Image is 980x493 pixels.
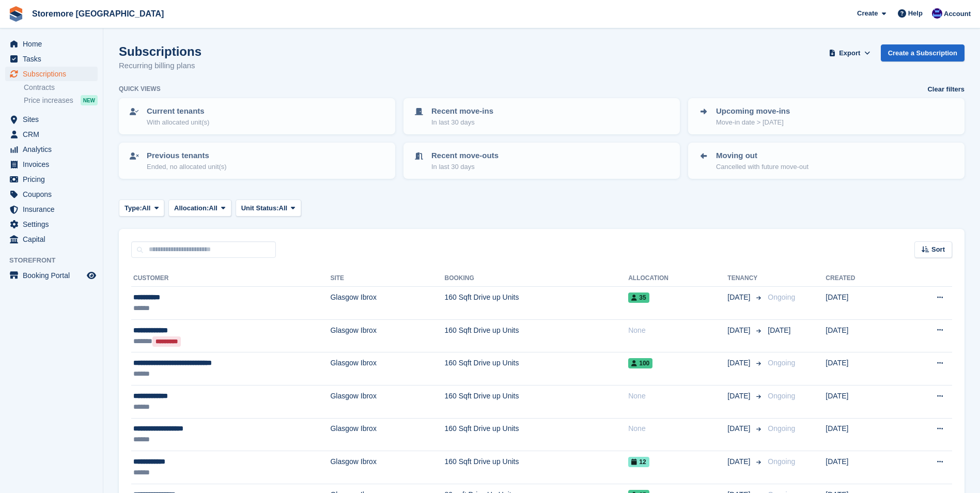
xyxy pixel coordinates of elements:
[142,203,151,213] span: All
[445,385,629,418] td: 160 Sqft Drive up Units
[5,37,98,51] a: menu
[908,8,923,19] span: Help
[5,112,98,127] a: menu
[23,187,85,202] span: Coupons
[727,391,752,402] span: [DATE]
[768,359,795,367] span: Ongoing
[839,48,860,58] span: Export
[5,67,98,81] a: menu
[405,99,679,133] a: Recent move-ins In last 30 days
[24,95,98,106] a: Price increases NEW
[768,457,795,466] span: Ongoing
[628,423,727,434] div: None
[826,418,898,451] td: [DATE]
[445,451,629,484] td: 160 Sqft Drive up Units
[119,84,161,94] h6: Quick views
[445,418,629,451] td: 160 Sqft Drive up Units
[5,157,98,172] a: menu
[23,232,85,246] span: Capital
[23,217,85,232] span: Settings
[330,287,444,320] td: Glasgow Ibrox
[125,203,142,213] span: Type:
[120,99,394,133] a: Current tenants With allocated unit(s)
[628,358,652,368] span: 100
[689,99,963,133] a: Upcoming move-ins Move-in date > [DATE]
[5,268,98,283] a: menu
[881,44,965,61] a: Create a Subscription
[826,352,898,386] td: [DATE]
[5,232,98,246] a: menu
[932,8,942,19] img: Angela
[147,105,209,117] p: Current tenants
[131,270,330,287] th: Customer
[826,270,898,287] th: Created
[727,270,764,287] th: Tenancy
[23,142,85,157] span: Analytics
[5,187,98,202] a: menu
[826,287,898,320] td: [DATE]
[768,293,795,301] span: Ongoing
[628,457,649,467] span: 12
[5,202,98,217] a: menu
[445,319,629,352] td: 160 Sqft Drive up Units
[23,268,85,283] span: Booking Portal
[405,144,679,178] a: Recent move-outs In last 30 days
[628,292,649,303] span: 35
[727,358,752,368] span: [DATE]
[431,105,493,117] p: Recent move-ins
[168,199,231,217] button: Allocation: All
[330,418,444,451] td: Glasgow Ibrox
[23,37,85,51] span: Home
[445,352,629,386] td: 160 Sqft Drive up Units
[147,162,227,172] p: Ended, no allocated unit(s)
[768,392,795,400] span: Ongoing
[23,157,85,172] span: Invoices
[431,150,499,162] p: Recent move-outs
[5,52,98,66] a: menu
[727,292,752,303] span: [DATE]
[716,117,790,128] p: Move-in date > [DATE]
[727,456,752,467] span: [DATE]
[85,269,98,282] a: Preview store
[330,451,444,484] td: Glasgow Ibrox
[23,112,85,127] span: Sites
[826,319,898,352] td: [DATE]
[431,162,499,172] p: In last 30 days
[5,172,98,187] a: menu
[81,95,98,105] div: NEW
[931,244,945,255] span: Sort
[24,83,98,93] a: Contracts
[716,150,808,162] p: Moving out
[826,451,898,484] td: [DATE]
[174,203,209,213] span: Allocation:
[857,8,878,19] span: Create
[628,391,727,402] div: None
[727,325,752,336] span: [DATE]
[9,255,103,266] span: Storefront
[209,203,217,213] span: All
[119,199,164,217] button: Type: All
[23,127,85,142] span: CRM
[727,423,752,434] span: [DATE]
[826,385,898,418] td: [DATE]
[768,326,790,334] span: [DATE]
[827,44,873,61] button: Export
[944,9,971,19] span: Account
[716,162,808,172] p: Cancelled with future move-out
[23,52,85,66] span: Tasks
[23,202,85,217] span: Insurance
[330,319,444,352] td: Glasgow Ibrox
[119,60,201,72] p: Recurring billing plans
[716,105,790,117] p: Upcoming move-ins
[241,203,279,213] span: Unit Status:
[5,127,98,142] a: menu
[628,325,727,336] div: None
[24,96,73,105] span: Price increases
[236,199,301,217] button: Unit Status: All
[330,352,444,386] td: Glasgow Ibrox
[120,144,394,178] a: Previous tenants Ended, no allocated unit(s)
[23,172,85,187] span: Pricing
[8,6,24,22] img: stora-icon-8386f47178a22dfd0bd8f6a31ec36ba5ce8667c1dd55bd0f319d3a0aa187defe.svg
[147,117,209,128] p: With allocated unit(s)
[445,270,629,287] th: Booking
